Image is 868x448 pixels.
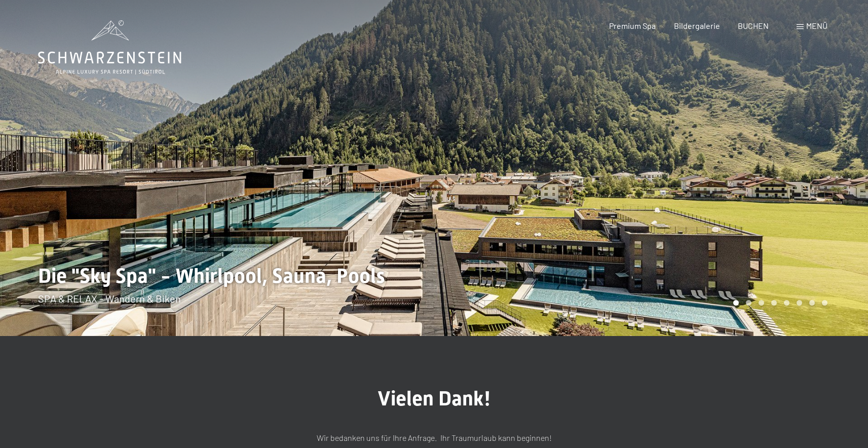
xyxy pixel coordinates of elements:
[378,387,491,410] span: Vielen Dank!
[730,300,827,306] div: Carousel Pagination
[674,21,720,30] a: Bildergalerie
[746,300,751,306] div: Carousel Page 2
[809,300,815,306] div: Carousel Page 7
[806,21,827,30] span: Menü
[738,21,769,30] a: BUCHEN
[784,300,789,306] div: Carousel Page 5
[609,21,656,30] a: Premium Spa
[181,431,688,444] p: Wir bedanken uns für Ihre Anfrage. Ihr Traumurlaub kann beginnen!
[771,300,777,306] div: Carousel Page 4
[759,300,764,306] div: Carousel Page 3
[797,300,802,306] div: Carousel Page 6
[733,300,739,306] div: Carousel Page 1 (Current Slide)
[822,300,827,306] div: Carousel Page 8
